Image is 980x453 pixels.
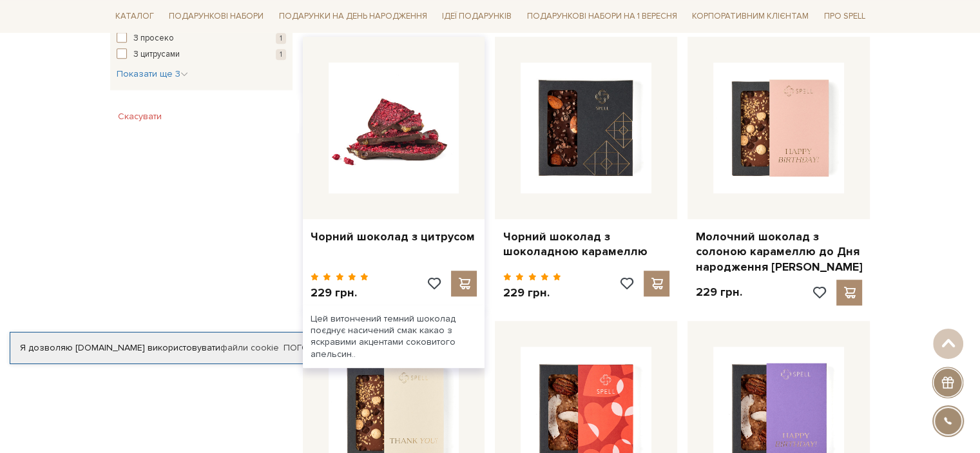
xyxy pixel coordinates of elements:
button: З просеко 1 [117,32,286,45]
a: Чорний шоколад з цитрусом [311,229,477,244]
a: Подарункові набори на 1 Вересня [522,5,682,27]
span: 1 [276,33,286,44]
img: Чорний шоколад з цитрусом [329,63,459,193]
span: 1 [276,49,286,60]
a: Корпоративним клієнтам [687,5,814,27]
a: Погоджуюсь [283,342,349,354]
button: З цитрусами 1 [117,48,286,61]
p: 229 грн. [503,285,561,300]
div: Цей витончений темний шоколад поєднує насичений смак какао з яскравими акцентами соковитого апель... [303,305,485,368]
span: З просеко [133,32,174,45]
span: Ідеї подарунків [437,6,517,26]
div: Я дозволяю [DOMAIN_NAME] використовувати [10,342,360,354]
a: файли cookie [220,342,279,353]
span: Показати ще 3 [117,68,188,79]
p: 229 грн. [311,285,369,300]
span: Подарункові набори [164,6,269,26]
span: Каталог [110,6,159,26]
a: Молочний шоколад з солоною карамеллю до Дня народження [PERSON_NAME] [695,229,862,275]
button: Скасувати [110,106,169,127]
p: 229 грн. [695,285,742,300]
span: Подарунки на День народження [274,6,432,26]
span: З цитрусами [133,48,180,61]
span: Про Spell [819,6,870,26]
a: Чорний шоколад з шоколадною карамеллю [503,229,669,260]
button: Показати ще 3 [117,68,188,81]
